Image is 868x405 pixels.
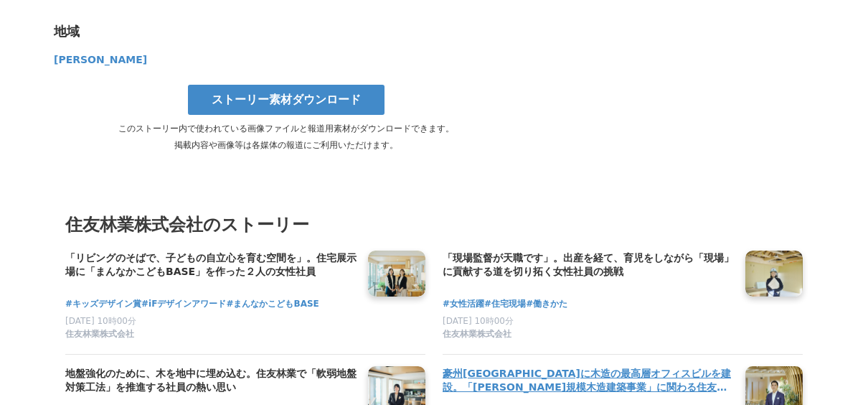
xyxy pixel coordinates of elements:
h3: 住友林業株式会社のストーリー [65,211,803,238]
a: #働きかた [526,297,567,311]
span: [DATE] 10時00分 [65,316,136,326]
a: 「リビングのそばで、子どもの自立心を育む空間を」。住宅展示場に「まんなかこどもBASE」を作った２人の女性社員 [65,251,357,281]
span: [DATE] 10時00分 [443,316,514,326]
a: #住宅現場 [484,297,526,311]
h4: 「リビングのそばで、子どもの自立心を育む空間を」。住宅展示場に「まんなかこどもBASE」を作った２人の女性社員 [65,251,357,280]
h4: 地盤強化のために、木を地中に埋め込む。住友林業で「軟弱地盤対策工法」を推進する社員の熱い思い [65,366,357,396]
a: #まんなかこどもBASE [226,297,319,311]
a: ストーリー素材ダウンロード [188,85,385,115]
a: [PERSON_NAME] [54,57,147,65]
a: 住友林業株式会社 [443,328,734,343]
p: このストーリー内で使われている画像ファイルと報道用素材がダウンロードできます。 掲載内容や画像等は各媒体の報道にご利用いただけます。 [54,121,519,152]
a: #女性活躍 [443,297,484,311]
a: 住友林業株式会社 [65,328,357,343]
a: #iFデザインアワード [141,297,226,311]
a: 「現場監督が天職です」。出産を経て、育児をしながら「現場」に貢献する道を切り拓く女性社員の挑戦 [443,251,734,281]
div: 地域 [54,23,513,40]
h4: 「現場監督が天職です」。出産を経て、育児をしながら「現場」に貢献する道を切り拓く女性社員の挑戦 [443,251,734,280]
span: 住友林業株式会社 [443,328,511,340]
a: 豪州[GEOGRAPHIC_DATA]に木造の最高層オフィスビルを建設。「[PERSON_NAME]規模木造建築事業」に関わる住友林業社員のキャリアと展望 [443,366,734,396]
a: #キッズデザイン賞 [65,297,141,311]
a: 地盤強化のために、木を地中に埋め込む。住友林業で「軟弱地盤対策工法」を推進する社員の熱い思い [65,366,357,396]
span: 住友林業株式会社 [65,328,134,340]
h4: 豪州[GEOGRAPHIC_DATA]に木造の最高層オフィスビルを建設。「[PERSON_NAME]規模木造建築事業」に関わる住友林業社員のキャリアと展望 [443,366,734,396]
span: [PERSON_NAME] [54,54,147,65]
